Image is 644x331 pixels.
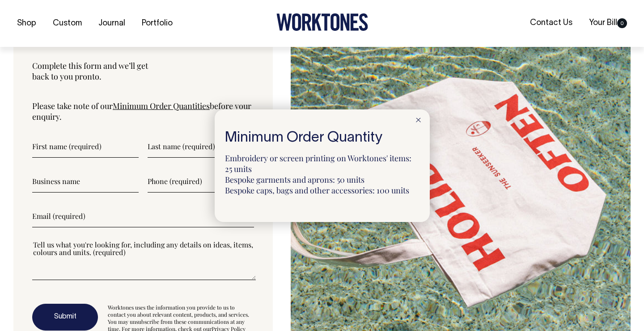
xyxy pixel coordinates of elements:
[49,16,85,31] a: Custom
[138,16,176,31] a: Portfolio
[526,16,576,30] a: Contact Us
[95,16,129,31] a: Journal
[13,16,40,31] a: Shop
[225,153,419,196] p: Embroidery or screen printing on Worktones' items: 25 units Bespoke garments and aprons: 50 units...
[617,18,627,28] span: 0
[585,16,631,30] a: Your Bill0
[225,130,419,146] h5: Minimum Order Quantity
